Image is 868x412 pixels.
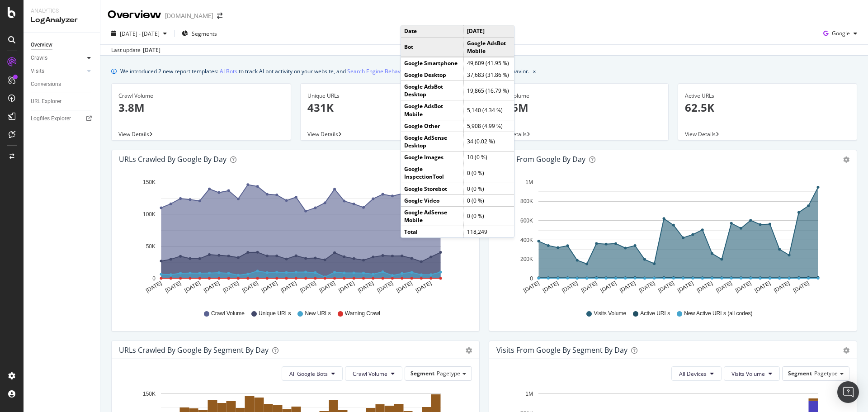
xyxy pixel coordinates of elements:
[520,218,533,224] text: 600K
[401,57,464,69] td: Google Smartphone
[165,11,213,20] div: [DOMAIN_NAME]
[618,280,637,294] text: [DATE]
[464,152,514,163] td: 10 (0 %)
[401,152,464,163] td: Google Images
[318,280,336,294] text: [DATE]
[305,310,330,317] span: New URLs
[685,100,850,115] p: 62.5K
[640,310,670,317] span: Active URLs
[376,280,394,294] text: [DATE]
[820,26,861,41] button: Google
[31,40,94,50] a: Overview
[788,369,812,377] span: Segment
[31,7,93,15] div: Analytics
[31,15,93,25] div: LogAnalyzer
[464,132,514,151] td: 34 (0.02 %)
[685,92,850,100] div: Active URLs
[843,156,849,163] div: gear
[118,92,284,100] div: Crawl Volume
[353,370,387,378] span: Crawl Volume
[520,199,533,205] text: 800K
[192,30,217,38] span: Segments
[143,179,156,185] text: 150K
[120,66,529,76] div: We introduced 2 new report templates: to track AI bot activity on your website, and to monitor se...
[685,130,716,138] span: View Details
[464,206,514,226] td: 0 (0 %)
[395,280,413,294] text: [DATE]
[696,280,714,294] text: [DATE]
[299,280,317,294] text: [DATE]
[145,280,163,294] text: [DATE]
[143,46,160,54] div: [DATE]
[542,280,560,294] text: [DATE]
[338,280,356,294] text: [DATE]
[437,369,460,377] span: Pagetype
[638,280,656,294] text: [DATE]
[401,81,464,100] td: Google AdsBot Desktop
[282,366,343,381] button: All Google Bots
[289,370,328,378] span: All Google Bots
[843,347,849,354] div: gear
[119,346,269,355] div: URLs Crawled by Google By Segment By Day
[357,280,375,294] text: [DATE]
[401,194,464,206] td: Google Video
[111,46,160,54] div: Last update
[146,243,156,250] text: 50K
[31,80,61,89] div: Conversions
[31,40,52,50] div: Overview
[178,26,221,41] button: Segments
[520,256,533,262] text: 200K
[731,370,765,378] span: Visits Volume
[561,280,579,294] text: [DATE]
[111,66,857,76] div: info banner
[464,194,514,206] td: 0 (0 %)
[241,280,259,294] text: [DATE]
[119,155,226,164] div: URLs Crawled by Google by day
[118,130,149,138] span: View Details
[280,280,298,294] text: [DATE]
[108,26,170,41] button: [DATE] - [DATE]
[464,163,514,183] td: 0 (0 %)
[679,370,707,378] span: All Devices
[814,369,838,377] span: Pagetype
[401,163,464,183] td: Google InspectionTool
[496,100,661,115] p: 12.6M
[401,226,464,238] td: Total
[401,25,464,37] td: Date
[496,175,846,301] svg: A chart.
[118,100,284,115] p: 3.8M
[307,92,473,100] div: Unique URLs
[684,310,752,317] span: New Active URLs (all codes)
[164,280,182,294] text: [DATE]
[31,66,85,76] a: Visits
[31,53,85,63] a: Crawls
[307,100,473,115] p: 431K
[222,280,240,294] text: [DATE]
[580,280,598,294] text: [DATE]
[530,275,533,282] text: 0
[464,69,514,81] td: 37,683 (31.86 %)
[401,37,464,57] td: Bot
[143,211,156,218] text: 100K
[345,366,402,381] button: Crawl Volume
[671,366,722,381] button: All Devices
[464,100,514,120] td: 5,140 (4.34 %)
[464,37,514,57] td: Google AdsBot Mobile
[31,114,94,123] a: Logfiles Explorer
[345,310,380,317] span: Warning Crawl
[525,179,533,185] text: 1M
[152,275,156,282] text: 0
[401,69,464,81] td: Google Desktop
[31,97,61,106] div: URL Explorer
[773,280,791,294] text: [DATE]
[520,237,533,243] text: 400K
[657,280,675,294] text: [DATE]
[217,13,222,19] div: arrow-right-arrow-left
[715,280,733,294] text: [DATE]
[522,280,540,294] text: [DATE]
[531,65,538,78] button: close banner
[754,280,772,294] text: [DATE]
[203,280,221,294] text: [DATE]
[120,30,160,38] span: [DATE] - [DATE]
